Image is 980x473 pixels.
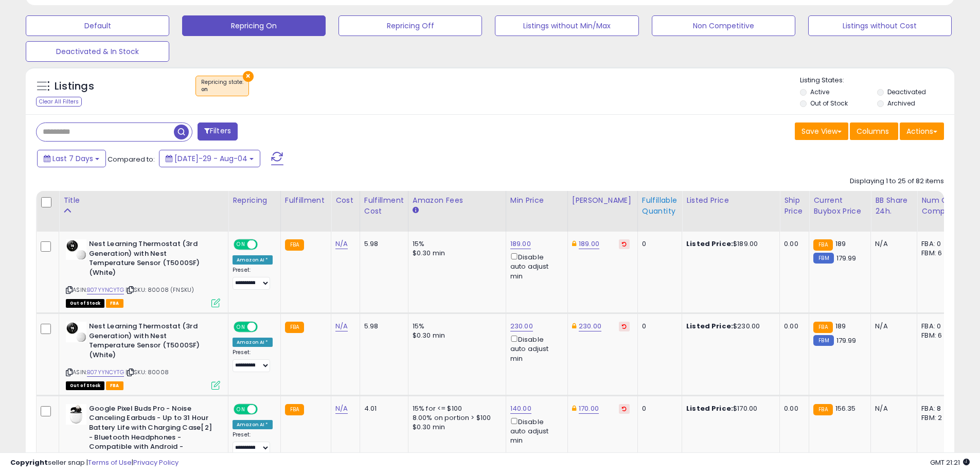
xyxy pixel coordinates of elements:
button: Actions [900,122,944,140]
small: FBA [813,404,832,415]
small: FBA [285,404,304,415]
div: Clear All Filters [36,97,82,107]
label: Out of Stock [810,99,848,108]
a: Terms of Use [88,458,132,467]
div: ASIN: [66,322,220,389]
span: Last 7 Days [52,153,93,164]
div: Preset: [233,431,273,454]
a: 230.00 [510,321,533,331]
div: 5.98 [364,239,400,249]
strong: Copyright [10,458,48,467]
div: Disable auto adjust min [510,416,560,446]
span: ON [235,405,247,414]
b: Nest Learning Thermostat (3rd Generation) with Nest Temperature Sensor (T5000SF) (White) [89,322,214,362]
button: Listings without Cost [808,15,952,36]
div: Num of Comp. [921,195,959,217]
div: Amazon AI * [233,420,273,429]
a: Privacy Policy [133,458,179,467]
a: 140.00 [510,404,531,414]
a: 189.00 [579,239,599,249]
a: 230.00 [579,321,601,331]
div: FBM: 2 [921,413,955,423]
button: Last 7 Days [37,150,106,167]
div: 5.98 [364,322,400,331]
span: FBA [106,381,123,390]
div: Amazon AI * [233,338,273,347]
b: Nest Learning Thermostat (3rd Generation) with Nest Temperature Sensor (T5000SF) (White) [89,239,214,280]
div: FBA: 8 [921,404,955,413]
div: Preset: [233,267,273,290]
div: 0 [642,322,674,331]
b: Listed Price: [686,404,733,413]
b: Google Pixel Buds Pro - Noise Canceling Earbuds - Up to 31 Hour Battery Life with Charging Case[2... [89,404,214,464]
span: FBA [106,299,123,308]
b: Listed Price: [686,239,733,249]
a: N/A [335,404,348,414]
div: 0 [642,239,674,249]
div: FBA: 0 [921,322,955,331]
div: 15% for <= $100 [413,404,498,413]
span: | SKU: 80008 [126,368,169,376]
small: FBA [285,239,304,251]
div: ASIN: [66,239,220,306]
div: Listed Price [686,195,775,206]
div: [PERSON_NAME] [572,195,633,206]
div: FBM: 6 [921,249,955,258]
small: FBA [285,322,304,333]
a: 170.00 [579,404,599,414]
small: FBA [813,322,832,333]
span: All listings that are currently out of stock and unavailable for purchase on Amazon [66,381,104,390]
div: 15% [413,322,498,331]
a: 189.00 [510,239,531,249]
span: 156.35 [835,404,856,413]
div: $230.00 [686,322,772,331]
img: 41Wgv6YMSLL._SL40_.jpg [66,239,86,260]
button: Columns [850,122,898,140]
span: Columns [857,126,889,136]
div: Fulfillable Quantity [642,195,678,217]
button: Save View [795,122,848,140]
label: Archived [887,99,915,108]
div: 4.01 [364,404,400,413]
div: $0.30 min [413,249,498,258]
span: Compared to: [108,154,155,164]
span: 179.99 [836,253,857,263]
div: $170.00 [686,404,772,413]
small: FBA [813,239,832,251]
button: Filters [198,122,238,141]
span: 189 [835,321,846,331]
img: 31425F9zJxL._SL40_.jpg [66,404,86,425]
div: 0.00 [784,404,801,413]
span: 189 [835,239,846,249]
button: Default [26,15,169,36]
div: 15% [413,239,498,249]
span: OFF [256,240,273,249]
button: Listings without Min/Max [495,15,638,36]
span: 2025-08-12 21:21 GMT [930,458,970,467]
div: Min Price [510,195,563,206]
small: FBM [813,253,833,264]
span: OFF [256,405,273,414]
div: N/A [875,404,909,413]
span: OFF [256,323,273,331]
span: [DATE]-29 - Aug-04 [174,153,247,164]
div: Cost [335,195,355,206]
button: × [243,71,254,82]
div: N/A [875,239,909,249]
div: Ship Price [784,195,805,217]
span: ON [235,323,247,331]
div: Disable auto adjust min [510,251,560,281]
div: Repricing [233,195,276,206]
small: Amazon Fees. [413,206,419,215]
div: Title [63,195,224,206]
div: Displaying 1 to 25 of 82 items [850,177,944,186]
b: Listed Price: [686,321,733,331]
div: $0.30 min [413,331,498,340]
button: Repricing Off [338,15,482,36]
span: 179.99 [836,336,857,345]
small: FBM [813,335,833,346]
div: Fulfillment [285,195,327,206]
div: Amazon AI * [233,255,273,265]
span: | SKU: 80008 (FNSKU) [126,286,194,294]
div: $0.30 min [413,423,498,432]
